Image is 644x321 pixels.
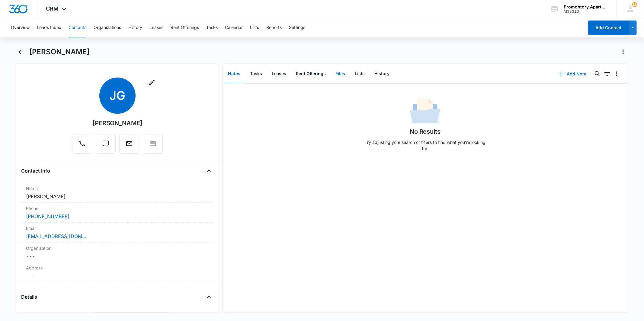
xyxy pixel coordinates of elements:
[96,134,116,154] button: Text
[26,213,69,220] a: [PHONE_NUMBER]
[204,292,214,302] button: Close
[99,78,136,114] span: JG
[266,18,282,37] button: Reports
[21,203,213,223] div: Phone[PHONE_NUMBER]
[46,5,59,12] span: CRM
[612,69,622,79] button: Overflow Menu
[94,18,121,37] button: Organizations
[26,253,209,260] dd: ---
[149,18,163,37] button: Leases
[26,311,209,318] label: Source
[21,167,50,174] h4: Contact Info
[410,127,441,136] h1: No Results
[16,47,25,57] button: Back
[225,18,243,37] button: Calendar
[618,47,628,57] button: Actions
[26,245,209,251] label: Organization
[119,143,139,148] a: Email
[291,65,331,83] button: Rent Offerings
[250,18,259,37] button: Lists
[245,65,267,83] button: Tasks
[632,2,637,7] div: notifications count
[92,119,143,128] div: [PERSON_NAME]
[128,18,142,37] button: History
[204,166,214,176] button: Close
[362,139,489,152] p: Try adjusting your search or filters to find what you’re looking for.
[26,272,209,279] dd: ---
[26,225,209,231] label: Email
[26,265,209,271] label: Address
[29,47,90,56] h1: [PERSON_NAME]
[206,18,218,37] button: Tasks
[370,65,394,83] button: History
[69,18,86,37] button: Contacts
[223,65,245,83] button: Notes
[26,233,86,240] a: [EMAIL_ADDRESS][DOMAIN_NAME]
[602,69,612,79] button: Filters
[11,18,30,37] button: Overview
[564,5,608,9] div: account name
[119,134,139,154] button: Email
[267,65,291,83] button: Leases
[410,97,440,127] img: No Data
[21,183,213,203] div: Name[PERSON_NAME]
[632,2,637,7] span: 13
[21,223,213,243] div: Email[EMAIL_ADDRESS][DOMAIN_NAME]
[96,143,116,148] a: Text
[26,193,209,200] dd: [PERSON_NAME]
[72,134,92,154] button: Call
[72,143,92,148] a: Call
[289,18,305,37] button: Settings
[21,293,37,300] h4: Details
[331,65,350,83] button: Files
[171,18,199,37] button: Rent Offerings
[588,21,629,35] button: Add Contact
[26,205,209,211] label: Phone
[553,67,593,81] button: Add Note
[37,18,61,37] button: Leads Inbox
[564,9,608,14] div: account id
[21,243,213,262] div: Organization---
[26,185,209,192] label: Name
[21,262,213,282] div: Address---
[350,65,370,83] button: Lists
[593,69,602,79] button: Search...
